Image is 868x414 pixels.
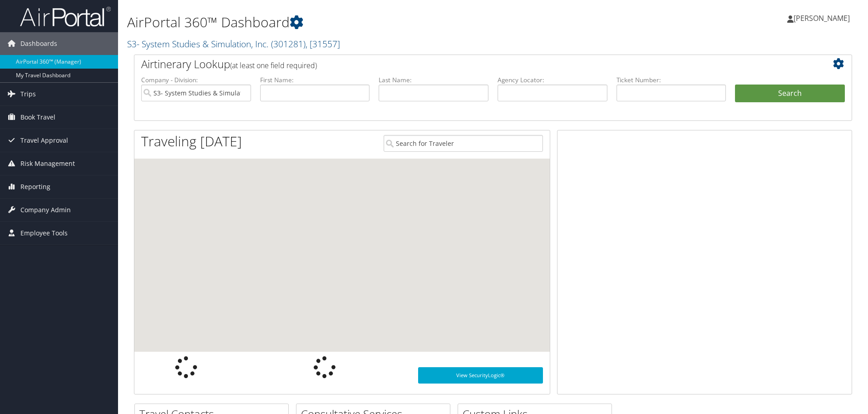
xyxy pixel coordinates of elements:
[787,5,859,32] a: [PERSON_NAME]
[498,75,607,85] label: Agency Locator:
[20,222,68,244] span: Employee Tools
[384,135,543,152] input: Search for Traveler
[127,38,340,50] a: S3- System Studies & Simulation, Inc.
[20,175,50,198] span: Reporting
[20,199,71,221] span: Company Admin
[141,132,242,151] h1: Traveling [DATE]
[20,152,75,175] span: Risk Management
[735,85,845,103] button: Search
[20,32,57,55] span: Dashboards
[141,56,785,72] h2: Airtinerary Lookup
[418,367,543,384] a: View SecurityLogic®
[20,6,111,27] img: airportal-logo.png
[260,75,370,85] label: First Name:
[616,75,726,85] label: Ticket Number:
[306,38,340,50] span: , [ 31557 ]
[379,75,488,85] label: Last Name:
[794,13,850,23] span: [PERSON_NAME]
[20,106,55,129] span: Book Travel
[141,75,251,85] label: Company - Division:
[230,60,317,70] span: (at least one field required)
[20,83,36,105] span: Trips
[127,13,615,32] h1: AirPortal 360™ Dashboard
[271,38,306,50] span: ( 301281 )
[20,129,68,152] span: Travel Approval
